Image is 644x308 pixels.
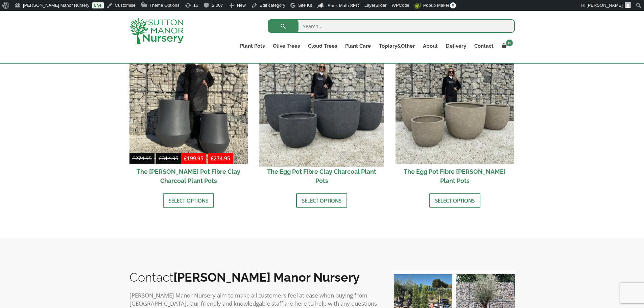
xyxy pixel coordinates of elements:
a: 0 [498,41,515,51]
span: 0 [450,2,456,8]
img: logo [129,18,184,44]
del: - [129,154,181,164]
img: The Bien Hoa Pot Fibre Clay Charcoal Plant Pots [129,45,248,164]
a: Select options for “The Egg Pot Fibre Clay Charcoal Plant Pots” [296,193,347,208]
a: Cloud Trees [304,41,341,51]
span: £ [159,155,162,162]
img: The Egg Pot Fibre Clay Champagne Plant Pots [396,45,514,164]
bdi: 314.95 [159,155,178,162]
a: Select options for “The Bien Hoa Pot Fibre Clay Charcoal Plant Pots” [163,193,214,208]
a: About [419,41,442,51]
bdi: 274.95 [211,155,230,162]
h2: The [PERSON_NAME] Pot Fibre Clay Charcoal Plant Pots [129,164,248,188]
a: Delivery [442,41,470,51]
a: Plant Pots [236,41,269,51]
a: Sale! The Egg Pot Fibre [PERSON_NAME] Plant Pots [396,45,514,188]
span: £ [132,155,135,162]
a: Topiary&Other [375,41,419,51]
ins: - [181,154,233,164]
input: Search... [268,19,515,33]
span: £ [184,155,187,162]
a: Olive Trees [269,41,304,51]
h2: The Egg Pot Fibre [PERSON_NAME] Plant Pots [396,164,514,188]
span: Site Kit [298,3,312,8]
img: The Egg Pot Fibre Clay Charcoal Plant Pots [260,42,384,167]
span: £ [211,155,214,162]
span: Rank Math SEO [328,3,359,8]
h2: Contact [129,270,380,284]
a: Live [92,2,104,8]
span: 0 [506,40,513,46]
a: Contact [470,41,498,51]
a: Plant Care [341,41,375,51]
a: Sale! £274.95-£314.95 £199.95-£274.95 The [PERSON_NAME] Pot Fibre Clay Charcoal Plant Pots [129,45,248,188]
h2: The Egg Pot Fibre Clay Charcoal Plant Pots [262,164,381,188]
a: Select options for “The Egg Pot Fibre Clay Champagne Plant Pots” [429,193,480,208]
bdi: 199.95 [184,155,204,162]
bdi: 274.95 [132,155,152,162]
a: Sale! The Egg Pot Fibre Clay Charcoal Plant Pots [262,45,381,188]
span: [PERSON_NAME] [587,3,623,8]
b: [PERSON_NAME] Manor Nursery [173,270,360,284]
